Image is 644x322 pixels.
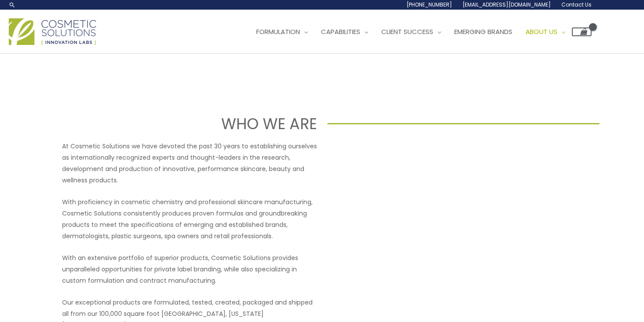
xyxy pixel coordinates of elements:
[407,1,452,8] span: [PHONE_NUMBER]
[314,19,375,45] a: Capabilities
[519,19,572,45] a: About Us
[256,27,300,36] span: Formulation
[572,27,592,36] a: View Shopping Cart, empty
[62,252,317,286] p: With an extensive portfolio of superior products, Cosmetic Solutions provides unparalleled opport...
[321,27,360,36] span: Capabilities
[250,19,314,45] a: Formulation
[62,196,317,242] p: With proficiency in cosmetic chemistry and professional skincare manufacturing, Cosmetic Solution...
[463,1,551,8] span: [EMAIL_ADDRESS][DOMAIN_NAME]
[45,113,317,134] h1: WHO WE ARE
[9,1,16,8] a: Search icon link
[454,27,512,36] span: Emerging Brands
[62,140,317,186] p: At Cosmetic Solutions we have devoted the past 30 years to establishing ourselves as internationa...
[381,27,433,36] span: Client Success
[561,1,592,8] span: Contact Us
[526,27,557,36] span: About Us
[9,18,96,45] img: Cosmetic Solutions Logo
[327,140,582,284] iframe: Get to know Cosmetic Solutions Private Label Skin Care
[448,19,519,45] a: Emerging Brands
[375,19,448,45] a: Client Success
[243,19,592,45] nav: Site Navigation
